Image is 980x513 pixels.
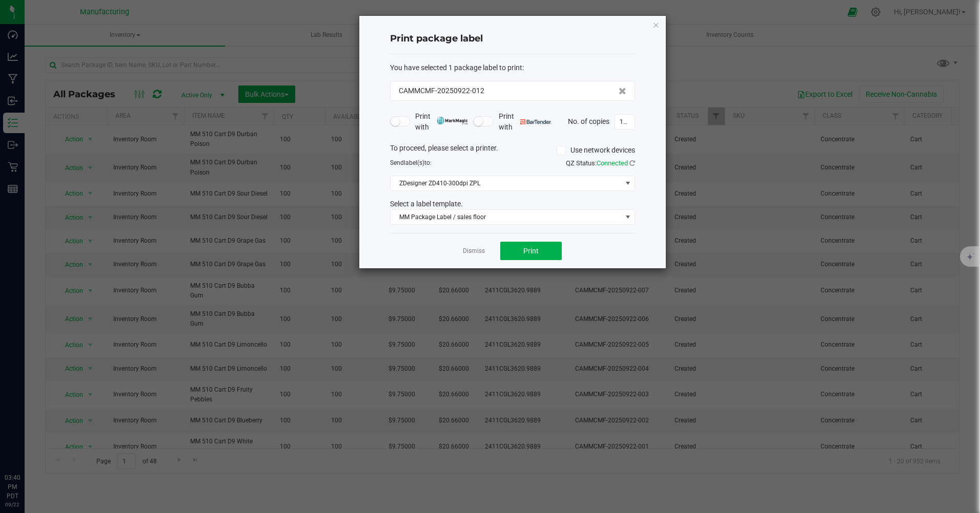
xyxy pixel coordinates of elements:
img: mark_magic_cybra.png [437,117,468,124]
span: No. of copies [568,117,609,125]
iframe: Resource center unread badge [30,430,43,442]
h4: Print package label [390,32,635,46]
img: bartender.png [520,119,552,124]
span: Print with [499,111,552,133]
span: CAMMCMF-20250922-012 [399,85,484,96]
span: Print with [415,111,468,133]
span: You have selected 1 package label to print [390,63,522,72]
div: To proceed, please select a printer. [382,143,643,158]
div: : [390,62,635,73]
span: label(s) [404,159,424,166]
label: Use network devices [557,145,635,156]
div: Select a label template. [382,199,643,209]
span: Send to: [390,159,432,166]
span: MM Package Label / sales floor [391,210,622,224]
span: QZ Status: [566,159,635,167]
span: ZDesigner ZD410-300dpi ZPL [391,176,622,190]
iframe: Resource center [10,431,41,462]
a: Dismiss [463,247,485,255]
span: Connected [597,159,628,167]
button: Print [500,242,562,260]
span: Print [523,247,539,255]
